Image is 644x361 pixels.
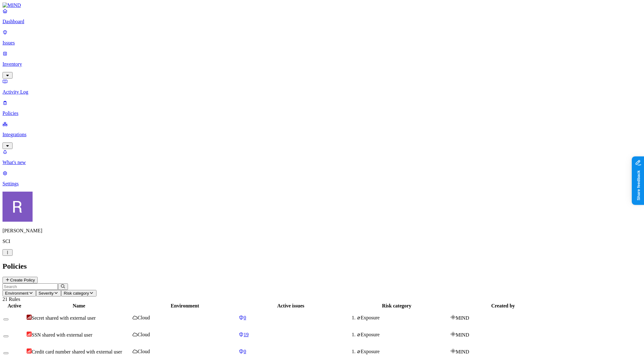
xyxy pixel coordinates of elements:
img: MIND [3,3,21,8]
div: Name [27,303,131,309]
span: 21 Rules [3,297,20,302]
p: Dashboard [3,19,641,24]
a: Settings [3,170,641,187]
input: Search [3,283,58,290]
p: [PERSON_NAME] [3,228,641,234]
button: Create Policy [3,277,38,283]
div: Environment [132,303,237,309]
a: Inventory [3,51,641,78]
span: Risk category [64,291,89,296]
p: Inventory [3,61,641,67]
a: Activity Log [3,79,641,95]
span: Cloud [138,332,150,337]
div: Active [3,303,25,309]
p: What's new [3,160,641,165]
span: SSN shared with external user [32,332,92,338]
img: mind-logo-icon [450,348,456,353]
span: Cloud [138,315,150,320]
img: Rich Thompson [3,192,33,222]
div: Exposure [357,349,449,354]
span: 0 [244,315,246,320]
a: MIND [3,3,641,8]
span: 19 [244,332,249,337]
img: severity-high [27,332,32,337]
img: severity-high [27,348,32,353]
div: Exposure [357,315,449,321]
a: Policies [3,100,641,116]
p: Issues [3,40,641,46]
div: Exposure [357,332,449,338]
span: Secret shared with external user [32,315,96,321]
div: Risk category [344,303,449,309]
span: MIND [456,332,469,338]
p: SCI [3,239,641,244]
a: 0 [239,315,343,321]
img: severity-critical [27,315,32,320]
a: 19 [239,332,343,338]
a: What's new [3,149,641,165]
img: mind-logo-icon [450,315,456,320]
span: Credit card number shared with external user [32,349,122,354]
span: 0 [244,349,246,354]
img: mind-logo-icon [450,332,456,337]
p: Settings [3,181,641,187]
p: Activity Log [3,89,641,95]
a: Dashboard [3,8,641,24]
h2: Policies [3,262,641,271]
span: Cloud [138,349,150,354]
p: Integrations [3,132,641,137]
a: Integrations [3,121,641,148]
a: 0 [239,349,343,354]
a: Issues [3,29,641,46]
span: MIND [456,315,469,321]
div: Active issues [239,303,343,309]
div: Created by [450,303,556,309]
p: Policies [3,111,641,116]
span: Environment [5,291,29,296]
span: MIND [456,349,469,354]
span: Severity [39,291,54,296]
